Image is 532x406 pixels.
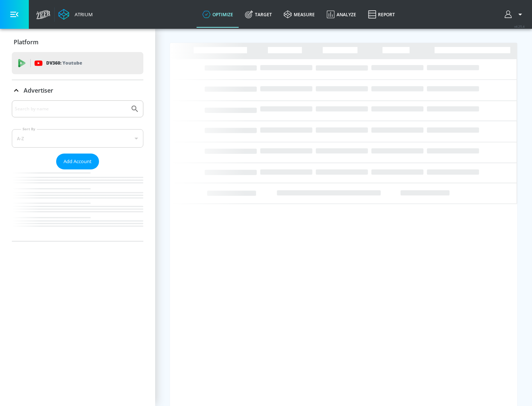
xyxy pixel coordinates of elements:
p: DV360: [46,59,82,67]
div: DV360: Youtube [12,52,143,74]
input: Search by name [15,104,127,114]
div: Advertiser [12,80,143,101]
a: measure [278,1,321,28]
a: Report [362,1,401,28]
div: Platform [12,32,143,52]
a: Atrium [58,9,93,20]
div: Atrium [72,11,93,18]
p: Youtube [62,59,82,67]
span: Add Account [64,157,92,166]
p: Platform [14,38,38,46]
button: Add Account [56,154,99,169]
p: Advertiser [24,86,53,94]
a: optimize [197,1,239,28]
nav: list of Advertiser [12,169,143,241]
label: Sort By [21,127,37,131]
div: Advertiser [12,100,143,241]
span: v 4.25.4 [514,24,525,28]
a: Analyze [321,1,362,28]
div: A-Z [12,129,143,148]
a: Target [239,1,278,28]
